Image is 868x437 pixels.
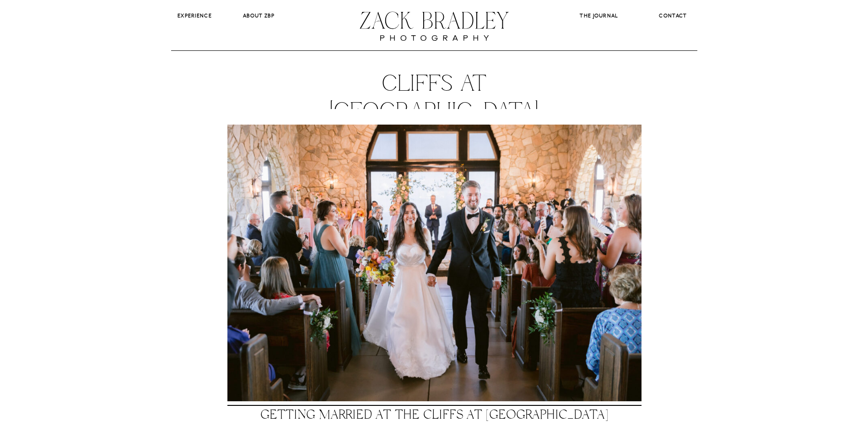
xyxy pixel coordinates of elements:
a: Experience [171,11,219,20]
a: The Journal [573,11,625,20]
b: The Journal [580,12,618,19]
a: About ZBP [235,11,283,20]
b: About ZBP [243,12,275,19]
img: A newlywed couple smile broadly and hold hands as they exit their wedding at the Cliffs at Glassy... [227,125,642,401]
h1: Cliffs at [GEOGRAPHIC_DATA] [275,71,594,126]
b: CONTACT [659,12,687,19]
a: CONTACT [652,11,695,21]
b: Experience [178,12,212,19]
h2: Getting Married at the Cliffs at [GEOGRAPHIC_DATA] [227,410,642,425]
